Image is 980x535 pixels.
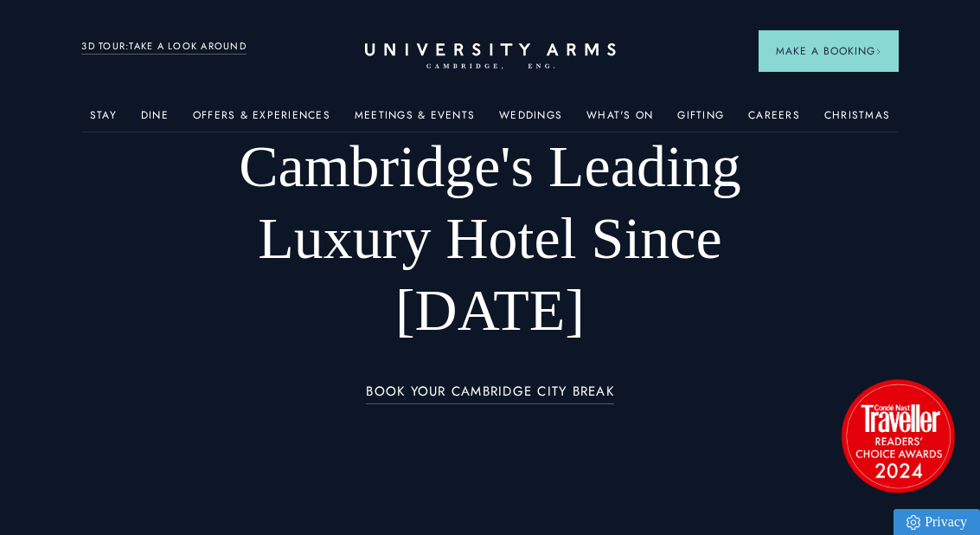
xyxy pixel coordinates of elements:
[748,109,800,132] a: Careers
[824,109,890,132] a: Christmas
[499,109,562,132] a: Weddings
[81,39,247,55] a: 3D TOUR:TAKE A LOOK AROUND
[90,109,117,132] a: Stay
[894,509,980,535] a: Privacy
[365,43,616,70] a: Home
[163,131,817,346] h1: Cambridge's Leading Luxury Hotel Since [DATE]
[193,109,330,132] a: Offers & Experiences
[366,384,614,404] a: BOOK YOUR CAMBRIDGE CITY BREAK
[355,109,475,132] a: Meetings & Events
[875,48,881,55] img: Arrow icon
[833,371,963,500] img: image-2524eff8f0c5d55edbf694693304c4387916dea5-1501x1501-png
[141,109,169,132] a: Dine
[677,109,724,132] a: Gifting
[759,30,899,72] button: Make a BookingArrow icon
[776,43,881,59] span: Make a Booking
[586,109,653,132] a: What's On
[906,515,920,530] img: Privacy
